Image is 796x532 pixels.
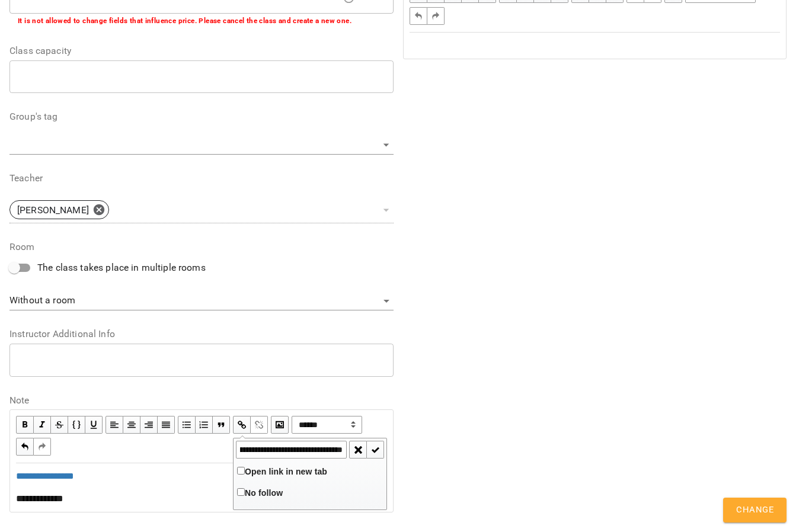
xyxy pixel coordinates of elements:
button: Underline [85,416,103,434]
span: No follow [245,488,283,498]
button: Submit [367,441,384,459]
button: Blockquote [213,416,230,434]
button: OL [196,416,213,434]
button: Undo [410,7,427,25]
button: Change [723,498,787,523]
button: Bold [16,416,34,434]
label: Class capacity [9,46,394,56]
button: Remove Link [251,416,268,434]
button: Align Center [123,416,140,434]
button: Redo [34,438,51,456]
input: No follow [237,488,245,496]
button: Align Justify [158,416,175,434]
input: Open link in new tab [237,467,245,475]
b: It is not allowed to change fields that influence price. Please cancel the class and create a new... [18,17,351,25]
button: Align Left [106,416,123,434]
span: Open link in new tab [245,467,327,476]
button: Monospace [68,416,85,434]
button: Cancel [349,441,367,459]
label: Room [9,242,394,252]
div: [PERSON_NAME] [9,197,394,223]
p: [PERSON_NAME] [17,203,89,217]
button: Strikethrough [51,416,68,434]
button: Redo [427,7,445,25]
button: Italic [34,416,51,434]
button: UL [178,416,196,434]
div: Edit text [404,33,786,58]
span: Change [736,502,773,518]
span: Normal [292,416,362,434]
div: [PERSON_NAME] [9,200,109,219]
select: Block type [292,416,362,434]
div: Edit text [11,464,392,511]
label: Note [9,396,394,405]
div: Without a room [9,291,394,310]
label: Instructor Additional Info [9,329,394,339]
button: Align Right [140,416,158,434]
span: The class takes place in multiple rooms [37,261,206,275]
label: Teacher [9,174,394,183]
button: Link [233,416,251,434]
label: Group's tag [9,112,394,121]
button: Undo [16,438,34,456]
button: Image [271,416,289,434]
